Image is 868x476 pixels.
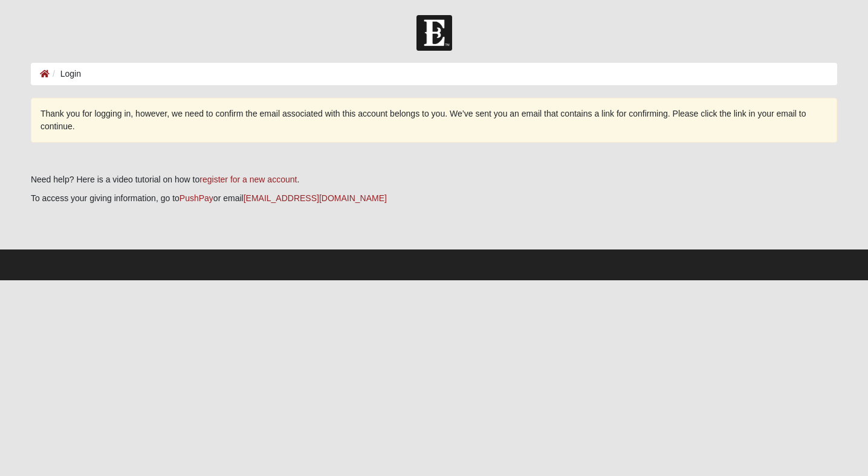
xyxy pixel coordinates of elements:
[50,68,81,80] li: Login
[199,175,297,184] a: register for a new account
[244,193,387,203] a: [EMAIL_ADDRESS][DOMAIN_NAME]
[180,193,213,203] a: PushPay
[31,98,837,143] div: Thank you for logging in, however, we need to confirm the email associated with this account belo...
[416,15,452,51] img: Church of Eleven22 Logo
[31,192,837,205] p: To access your giving information, go to or email
[31,173,837,186] p: Need help? Here is a video tutorial on how to .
